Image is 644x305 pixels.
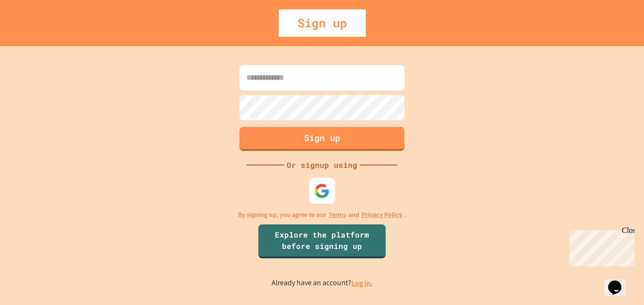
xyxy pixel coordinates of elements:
a: Explore the platform before signing up [258,224,386,258]
a: Log in. [351,278,373,288]
div: Sign up [279,9,366,37]
div: Chat with us now!Close [4,4,65,60]
iframe: chat widget [604,267,635,296]
div: Or signup using [284,159,360,171]
a: Terms [329,210,346,220]
a: Privacy Policy [362,210,402,220]
img: google-icon.svg [314,183,330,198]
p: By signing up, you agree to our and . [238,210,406,220]
button: Sign up [239,127,405,151]
p: Already have an account? [272,277,373,289]
iframe: chat widget [566,226,635,266]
